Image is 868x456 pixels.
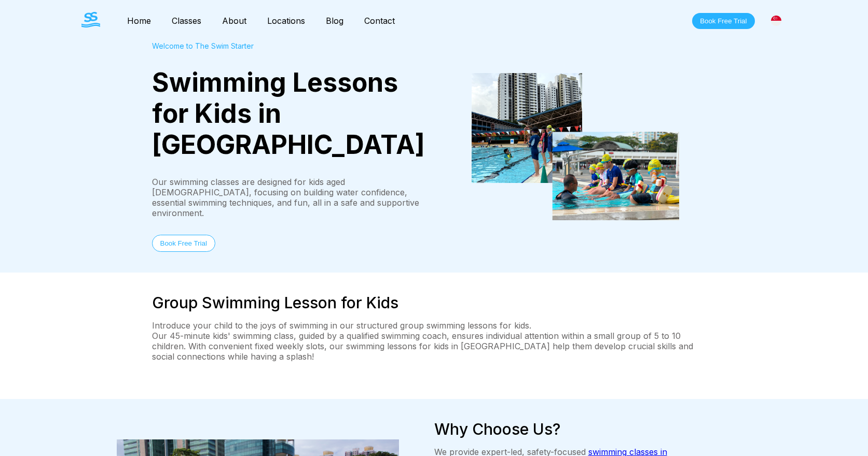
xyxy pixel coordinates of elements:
[152,293,717,312] h2: Group Swimming Lesson for Kids
[152,235,215,252] button: Book Free Trial
[315,16,354,26] a: Blog
[771,16,781,26] img: Singapore
[152,67,425,160] span: Swimming Lessons for Kids in [GEOGRAPHIC_DATA]
[161,16,212,26] a: Classes
[152,177,434,218] div: Our swimming classes are designed for kids aged [DEMOGRAPHIC_DATA], focusing on building water co...
[152,320,717,331] p: Introduce your child to the joys of swimming in our structured group swimming lessons for kids.
[152,331,717,362] p: Our 45-minute kids' swimming class, guided by a qualified swimming coach, ensures individual atte...
[117,16,161,26] a: Home
[434,420,787,438] h2: Why Choose Us?
[81,12,100,27] img: The Swim Starter Logo
[257,16,315,26] a: Locations
[692,13,754,29] button: Book Free Trial
[212,16,257,26] a: About
[152,41,434,50] div: Welcome to The Swim Starter
[472,73,679,221] img: students attending a group swimming lesson for kids
[765,10,787,32] div: [GEOGRAPHIC_DATA]
[354,16,405,26] a: Contact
